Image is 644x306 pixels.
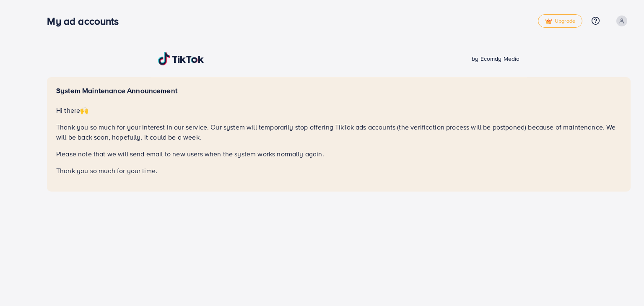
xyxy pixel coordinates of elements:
img: TikTok [158,52,204,65]
span: Upgrade [545,18,575,24]
span: by Ecomdy Media [472,54,519,63]
p: Please note that we will send email to new users when the system works normally again. [56,149,621,159]
h3: My ad accounts [47,15,125,27]
a: tickUpgrade [538,14,582,28]
p: Hi there [56,105,621,115]
span: 🙌 [80,106,88,115]
h5: System Maintenance Announcement [56,86,621,95]
p: Thank you so much for your time. [56,166,621,176]
img: tick [545,18,552,24]
p: Thank you so much for your interest in our service. Our system will temporarily stop offering Tik... [56,122,621,142]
